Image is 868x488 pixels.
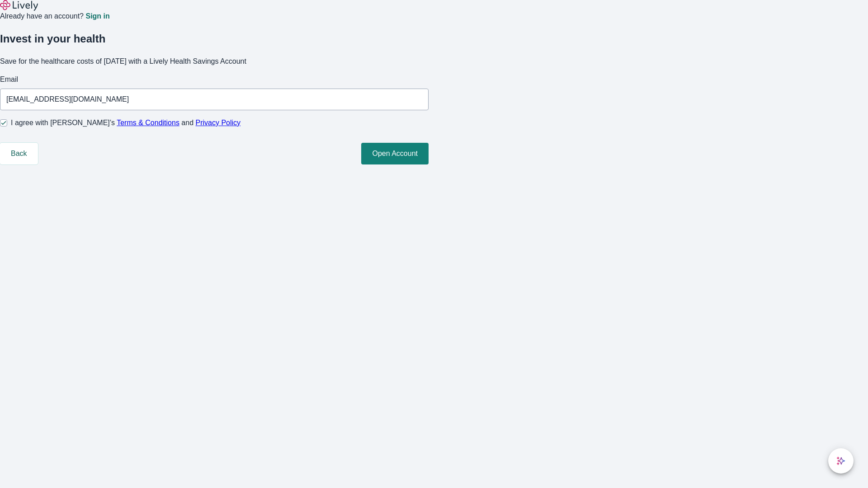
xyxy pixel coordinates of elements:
svg: Lively AI Assistant [836,456,845,465]
a: Terms & Conditions [117,119,179,127]
a: Privacy Policy [196,119,241,127]
button: Open Account [361,143,429,164]
a: Sign in [85,13,109,20]
button: chat [828,448,854,474]
span: I agree with [PERSON_NAME]’s and [11,117,241,128]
